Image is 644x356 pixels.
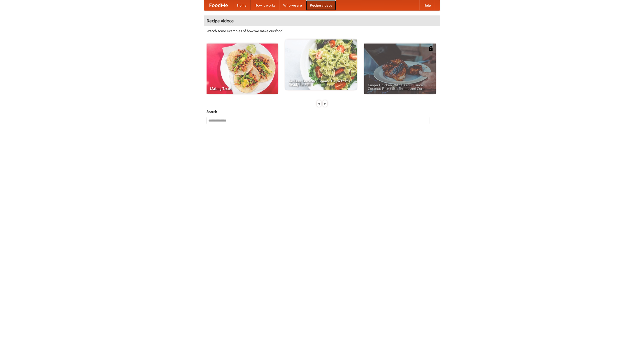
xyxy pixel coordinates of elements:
a: Who we are [279,0,306,10]
div: » [323,100,327,107]
h5: Search [207,109,437,114]
div: « [317,100,321,107]
a: FoodMe [204,0,233,10]
a: Recipe videos [306,0,336,10]
p: Watch some examples of how we make our food! [207,28,437,33]
a: An Easy, Summery Tomato Pasta That's Ready for Fall [285,39,357,90]
a: How it works [251,0,279,10]
span: Making Tacos [210,87,274,90]
a: Home [233,0,251,10]
a: Help [419,0,435,10]
img: 483408.png [428,46,433,51]
h4: Recipe videos [204,16,440,26]
a: Making Tacos [207,44,278,94]
span: An Easy, Summery Tomato Pasta That's Ready for Fall [289,79,353,86]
